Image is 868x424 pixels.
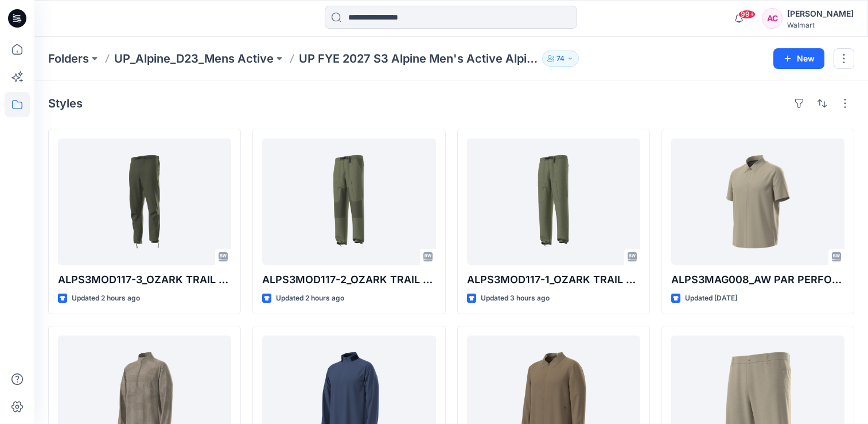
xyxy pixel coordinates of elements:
div: AC [762,8,783,29]
p: UP FYE 2027 S3 Alpine Men's Active Alpine [299,51,538,67]
p: ALPS3MOD117-2_OZARK TRAIL MEN’S MIX MEDIA CORDUROY HIKE PANT OPTION2 9.16 [262,272,435,288]
p: 74 [556,52,565,65]
span: 99+ [738,10,756,19]
p: Updated [DATE] [685,292,737,304]
a: ALPS3MOD117-2_OZARK TRAIL MEN’S MIX MEDIA CORDUROY HIKE PANT OPTION2 9.16 [262,138,435,265]
a: ALPS3MOD117-1_OZARK TRAIL MEN’S MIX MEDIA CORDUROY HIKE PANT OPTION 1 [467,138,640,265]
p: ALPS3MAG008_AW PAR PERFORMANCE SHORT SLEEVE SHIRT [671,272,844,288]
h4: Styles [48,97,83,110]
p: Updated 3 hours ago [481,292,550,304]
p: ALPS3MOD117-1_OZARK TRAIL MEN’S MIX MEDIA CORDUROY HIKE PANT OPTION 1 [467,272,640,288]
p: ALPS3MOD117-3_OZARK TRAIL MEN’S MIX MEDIA CORDUROY HIKE PANT OPTION 3 [58,272,231,288]
a: Folders [48,51,89,67]
a: ALPS3MAG008_AW PAR PERFORMANCE SHORT SLEEVE SHIRT [671,138,844,265]
a: UP_Alpine_D23_Mens Active [114,51,274,67]
div: Walmart [787,21,854,29]
button: 74 [542,51,579,67]
button: New [773,48,824,69]
p: Updated 2 hours ago [72,292,140,304]
a: ALPS3MOD117-3_OZARK TRAIL MEN’S MIX MEDIA CORDUROY HIKE PANT OPTION 3 [58,138,231,265]
div: [PERSON_NAME] [787,7,854,21]
p: Updated 2 hours ago [276,292,344,304]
